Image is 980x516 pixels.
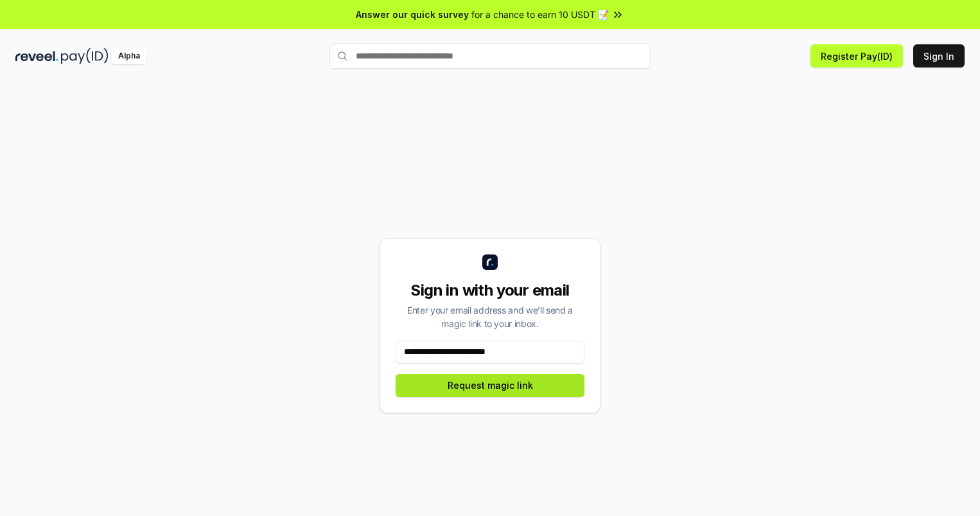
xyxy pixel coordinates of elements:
div: Enter your email address and we’ll send a magic link to your inbox. [396,303,584,330]
div: Alpha [111,48,147,64]
button: Register Pay(ID) [810,44,903,67]
div: Sign in with your email [396,280,584,301]
button: Request magic link [396,374,584,397]
span: Answer our quick survey [356,8,469,21]
button: Sign In [913,44,965,67]
span: for a chance to earn 10 USDT 📝 [471,8,609,21]
img: pay_id [61,48,109,64]
img: reveel_dark [15,48,58,64]
img: logo_small [482,254,498,270]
